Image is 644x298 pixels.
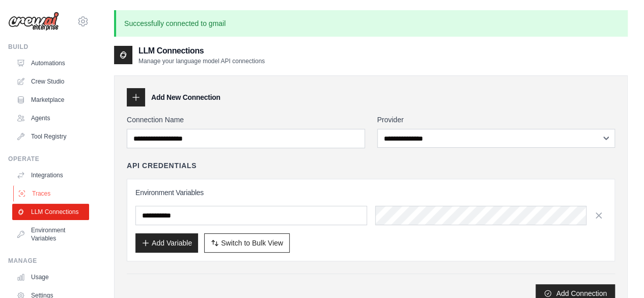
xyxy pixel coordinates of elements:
a: Automations [12,55,89,71]
p: Successfully connected to gmail [114,10,628,37]
a: Usage [12,269,89,285]
a: Traces [13,185,90,202]
img: Logo [8,12,59,31]
p: Manage your language model API connections [138,57,265,65]
a: Tool Registry [12,128,89,145]
label: Connection Name [127,115,365,125]
h3: Add New Connection [151,92,220,102]
button: Switch to Bulk View [204,233,290,253]
h3: Environment Variables [135,187,606,198]
div: Operate [8,155,89,163]
h2: LLM Connections [138,45,265,57]
label: Provider [377,115,615,125]
div: Manage [8,257,89,265]
button: Add Variable [135,233,198,253]
h4: API Credentials [127,160,197,171]
a: LLM Connections [12,204,89,220]
a: Agents [12,110,89,126]
a: Crew Studio [12,73,89,90]
a: Integrations [12,167,89,183]
span: Switch to Bulk View [221,238,283,248]
a: Environment Variables [12,222,89,247]
div: Build [8,43,89,51]
a: Marketplace [12,92,89,108]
